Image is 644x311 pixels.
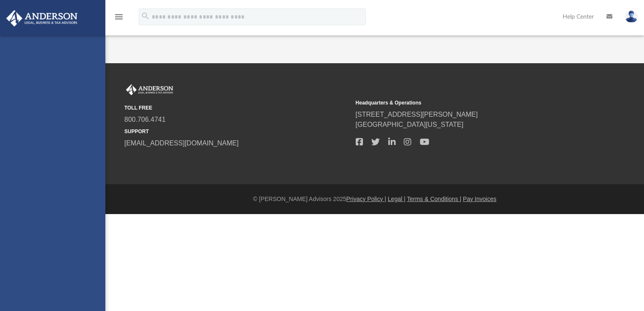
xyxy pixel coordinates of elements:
[356,121,464,128] a: [GEOGRAPHIC_DATA][US_STATE]
[124,104,350,112] small: TOLL FREE
[388,196,405,202] a: Legal |
[124,139,239,147] a: [EMAIL_ADDRESS][DOMAIN_NAME]
[124,116,166,123] a: 800.706.4741
[4,10,80,27] img: Anderson Advisors Platinum Portal
[114,12,124,22] i: menu
[356,111,478,118] a: [STREET_ADDRESS][PERSON_NAME]
[105,195,644,204] div: © [PERSON_NAME] Advisors 2025
[346,196,386,202] a: Privacy Policy |
[407,196,462,202] a: Terms & Conditions |
[141,11,150,21] i: search
[463,196,496,202] a: Pay Invoices
[124,128,350,135] small: SUPPORT
[356,99,581,107] small: Headquarters & Operations
[124,84,175,95] img: Anderson Advisors Platinum Portal
[625,11,638,23] img: User Pic
[114,16,124,22] a: menu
